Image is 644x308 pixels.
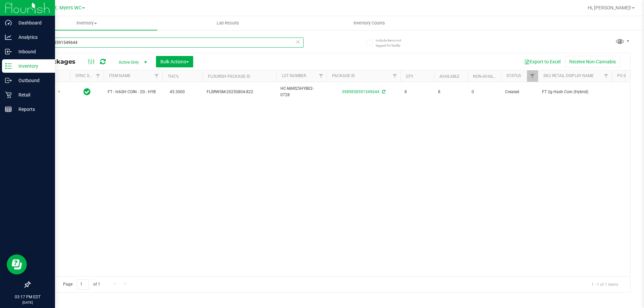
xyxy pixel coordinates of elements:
[405,89,430,95] span: 8
[342,89,379,94] a: 3989858591549644
[473,74,503,79] a: Non-Available
[601,70,612,82] a: Filter
[439,74,460,79] a: Available
[160,59,189,64] span: Bulk Actions
[617,73,627,78] a: PO ID
[12,105,52,113] p: Reports
[520,56,565,67] button: Export to Excel
[207,89,272,95] span: FLSRWGM-20250804-822
[12,76,52,84] p: Outbound
[108,89,158,95] span: FT - HASH COIN - 2G - HYB
[75,73,101,78] a: Sync Status
[542,89,608,95] span: FT 2g Hash Coin (Hybrid)
[296,38,300,46] span: Clear
[588,5,631,10] span: Hi, [PERSON_NAME]!
[30,38,304,48] input: Search Package ID, Item Name, SKU, Lot or Part Number...
[5,91,12,98] inline-svg: Retail
[156,56,193,67] button: Bulk Actions
[77,279,89,290] input: 1
[282,73,306,78] a: Lot Number
[376,38,409,48] span: Include items not tagged for facility
[506,73,521,78] a: Status
[16,16,157,30] a: Inventory
[565,56,620,67] button: Receive Non-Cannabis
[586,279,624,289] span: 1 - 1 of 1 items
[109,73,130,78] a: Item Name
[3,300,52,305] p: [DATE]
[151,70,162,82] a: Filter
[12,48,52,56] p: Inbound
[52,5,82,11] span: Ft. Myers WC
[7,254,27,274] iframe: Resource center
[316,70,327,82] a: Filter
[527,70,538,82] a: Filter
[389,70,400,82] a: Filter
[438,89,464,95] span: 8
[12,91,52,99] p: Retail
[280,85,323,98] span: HC-MAR25HYB02-0728
[3,294,52,300] p: 03:17 PM EDT
[157,16,299,30] a: Lab Results
[208,74,250,79] a: Flourish Package ID
[5,63,12,69] inline-svg: Inventory
[168,74,179,79] a: THC%
[5,48,12,55] inline-svg: Inbound
[166,87,188,97] span: 45.3000
[84,87,91,97] span: In Sync
[5,34,12,41] inline-svg: Analytics
[12,19,52,27] p: Dashboard
[5,19,12,26] inline-svg: Dashboard
[381,89,385,94] span: Sync from Compliance System
[57,279,106,290] span: Page of 1
[406,74,413,79] a: Qty
[16,20,157,26] span: Inventory
[93,70,104,82] a: Filter
[12,33,52,41] p: Analytics
[543,73,594,78] a: Sku Retail Display Name
[472,89,497,95] span: 0
[505,89,534,95] span: Created
[35,58,82,65] span: All Packages
[55,87,63,97] span: select
[332,73,355,78] a: Package ID
[12,62,52,70] p: Inventory
[5,77,12,84] inline-svg: Outbound
[208,20,248,26] span: Lab Results
[344,20,394,26] span: Inventory Counts
[5,106,12,113] inline-svg: Reports
[299,16,440,30] a: Inventory Counts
